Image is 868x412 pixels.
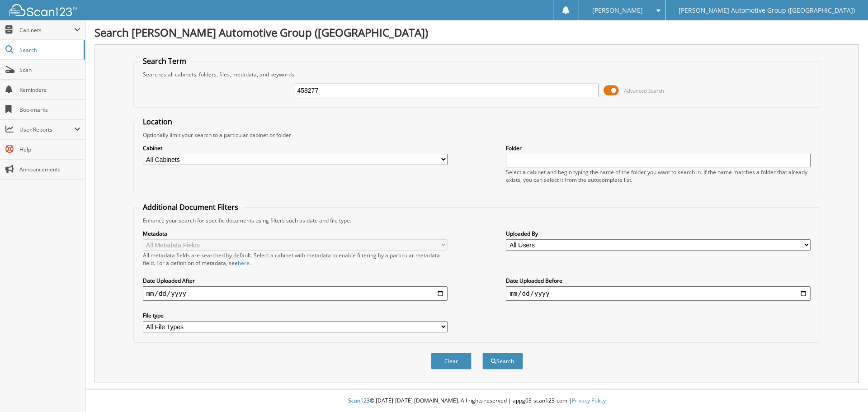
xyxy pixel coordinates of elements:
[348,397,370,404] span: Scan123
[143,230,448,237] label: Metadata
[19,146,80,153] span: Help
[19,86,80,94] span: Reminders
[19,26,74,34] span: Cabinets
[238,259,250,267] a: here
[143,312,448,319] label: File type
[138,131,816,139] div: Optionally limit your search to a particular cabinet or folder
[431,353,472,369] button: Clear
[85,390,868,412] div: © [DATE]-[DATE] [DOMAIN_NAME]. All rights reserved | appg03-scan123-com |
[138,117,177,127] legend: Location
[138,217,816,224] div: Enhance your search for specific documents using filters such as date and file type.
[19,106,80,114] span: Bookmarks
[143,251,448,267] div: All metadata fields are searched by default. Select a cabinet with metadata to enable filtering b...
[572,397,606,404] a: Privacy Policy
[506,230,811,237] label: Uploaded By
[506,286,811,301] input: end
[138,71,816,78] div: Searches all cabinets, folders, files, metadata, and keywords
[506,277,811,284] label: Date Uploaded Before
[138,202,243,212] legend: Additional Document Filters
[138,56,191,66] legend: Search Term
[506,168,811,184] div: Select a cabinet and begin typing the name of the folder you want to search in. If the name match...
[679,8,855,13] span: [PERSON_NAME] Automotive Group ([GEOGRAPHIC_DATA])
[823,369,868,412] iframe: Chat Widget
[482,353,523,369] button: Search
[143,277,448,284] label: Date Uploaded After
[143,286,448,301] input: start
[19,126,74,133] span: User Reports
[19,46,79,54] span: Search
[506,144,811,152] label: Folder
[592,8,643,13] span: [PERSON_NAME]
[143,144,448,152] label: Cabinet
[9,4,77,16] img: scan123-logo-white.svg
[94,25,859,40] h1: Search [PERSON_NAME] Automotive Group ([GEOGRAPHIC_DATA])
[19,166,80,173] span: Announcements
[19,66,80,74] span: Scan
[624,87,664,94] span: Advanced Search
